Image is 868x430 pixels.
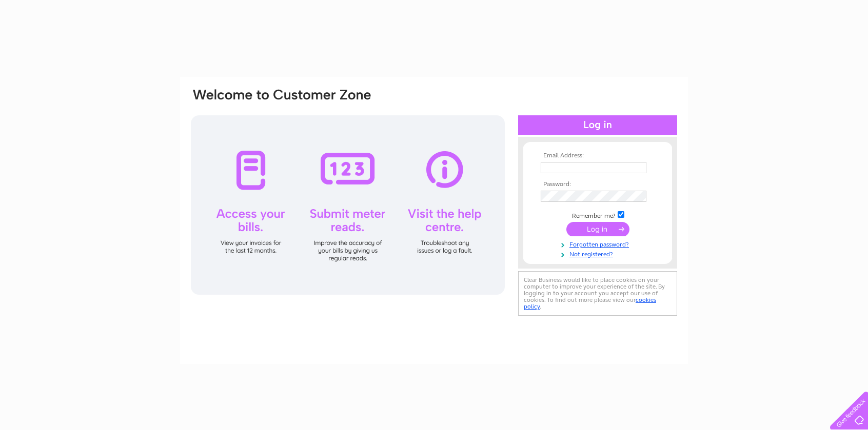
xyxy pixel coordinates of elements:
a: Forgotten password? [541,239,657,249]
td: Remember me? [538,210,657,220]
th: Email Address: [538,152,657,159]
th: Password: [538,181,657,188]
div: Clear Business would like to place cookies on your computer to improve your experience of the sit... [518,271,677,316]
a: cookies policy [524,296,656,310]
input: Submit [566,222,629,236]
a: Not registered? [541,249,657,258]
